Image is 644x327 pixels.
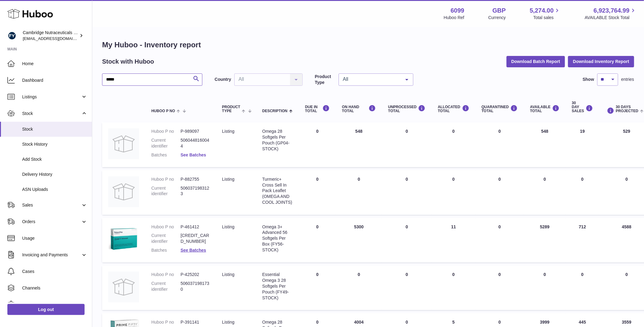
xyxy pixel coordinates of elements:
[181,319,210,325] dd: P-391141
[7,31,17,40] img: huboo@camnutra.com
[530,6,554,15] span: 5,274.00
[151,233,181,244] dt: Current identifier
[22,252,81,258] span: Invoicing and Payments
[181,224,210,230] dd: P-461412
[181,176,210,182] dd: P-882755
[499,320,501,325] span: 0
[22,111,81,116] span: Stock
[572,101,593,113] div: 30 DAY SALES
[594,6,630,15] span: 6,923,764.99
[151,176,181,182] dt: Huboo P no
[22,126,87,132] span: Stock
[108,272,139,302] img: product image
[432,218,475,263] td: 11
[341,76,401,82] span: All
[222,272,234,277] span: listing
[299,170,336,215] td: 0
[499,177,501,182] span: 0
[305,105,330,113] div: DUE IN TOTAL
[482,105,518,113] div: QUARANTINED Total
[151,247,181,253] dt: Batches
[22,156,87,162] span: Add Stock
[22,187,87,192] span: ASN Uploads
[181,281,210,292] dd: 5060371981730
[388,105,426,113] div: UNPROCESSED Total
[108,176,139,207] img: product image
[438,105,469,113] div: ALLOCATED Total
[22,285,87,291] span: Channels
[181,248,206,253] a: See Batches
[151,272,181,278] dt: Huboo P no
[566,218,599,263] td: 712
[151,224,181,230] dt: Huboo P no
[151,137,181,149] dt: Current identifier
[382,170,432,215] td: 0
[583,77,594,82] label: Show
[299,266,336,310] td: 0
[524,218,566,263] td: 5289
[566,266,599,310] td: 0
[492,6,506,15] strong: GBP
[432,122,475,167] td: 0
[488,15,506,21] div: Currency
[499,129,501,134] span: 0
[566,122,599,167] td: 19
[336,122,382,167] td: 548
[299,122,336,167] td: 0
[315,74,336,85] label: Product Type
[151,281,181,292] dt: Current identifier
[22,61,87,67] span: Home
[181,185,210,197] dd: 5060371983123
[7,304,85,315] a: Log out
[22,141,87,147] span: Stock History
[444,15,464,21] div: Huboo Ref
[22,302,87,308] span: Settings
[22,171,87,177] span: Delivery History
[22,202,81,208] span: Sales
[181,233,210,244] dd: [CREDIT_CARD_NUMBER]
[151,128,181,134] dt: Huboo P no
[382,122,432,167] td: 0
[181,152,206,157] a: See Batches
[262,272,293,301] div: Essential Omega 3 28 Softgels Per Pouch (FY49-STOCK)
[566,170,599,215] td: 0
[151,109,175,113] span: Huboo P no
[621,77,634,82] span: entries
[181,272,210,278] dd: P-425202
[524,170,566,215] td: 0
[432,266,475,310] td: 0
[499,224,501,229] span: 0
[533,15,561,21] span: Total sales
[507,56,565,67] button: Download Batch Report
[336,218,382,263] td: 5300
[336,170,382,215] td: 0
[151,319,181,325] dt: Huboo P no
[181,137,210,149] dd: 5060448160044
[616,105,638,113] span: 30 DAYS PROJECTED
[530,105,560,113] div: AVAILABLE Total
[499,272,501,277] span: 0
[22,77,87,83] span: Dashboard
[22,269,87,274] span: Cases
[23,30,78,41] div: Cambridge Nutraceuticals Ltd
[530,6,561,21] a: 5,274.00 Total sales
[22,219,81,225] span: Orders
[23,36,90,41] span: [EMAIL_ADDRESS][DOMAIN_NAME]
[342,105,376,113] div: ON HAND Total
[382,266,432,310] td: 0
[151,152,181,158] dt: Batches
[215,77,231,82] label: Country
[222,129,234,134] span: listing
[108,128,139,159] img: product image
[222,105,240,113] span: Product Type
[108,224,139,255] img: product image
[262,109,288,113] span: Description
[222,224,234,229] span: listing
[22,94,81,100] span: Listings
[222,177,234,182] span: listing
[585,15,637,21] span: AVAILABLE Stock Total
[262,224,293,253] div: Omega 3+ Advanced 56 Softgels Per Box (FY56-STOCK)
[524,266,566,310] td: 0
[102,40,634,50] h1: My Huboo - Inventory report
[181,128,210,134] dd: P-989097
